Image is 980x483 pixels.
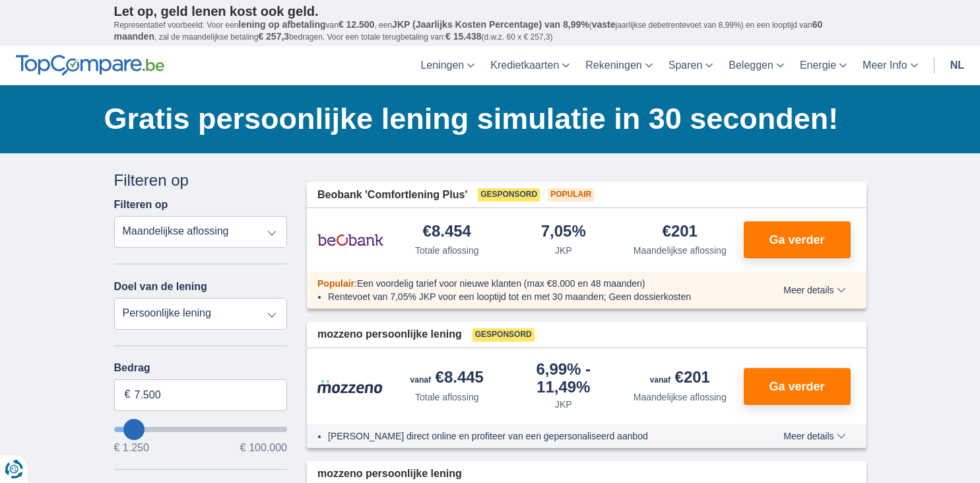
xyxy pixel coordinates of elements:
span: € 100.000 [240,443,287,453]
div: JKP [555,398,572,411]
a: Rekeningen [577,46,660,85]
div: JKP [555,244,572,257]
p: Let op, geld lenen kost ook geld. [114,3,866,19]
span: Populair [548,188,594,202]
span: Beobank 'Comfortlening Plus' [317,188,467,203]
label: Doel van de lening [114,281,207,293]
span: Gesponsord [473,328,535,342]
a: nl [942,46,972,85]
img: product.pl.alt Mozzeno [317,379,383,394]
span: Meer details [783,285,845,295]
a: Leningen [412,46,482,85]
a: Meer Info [855,46,926,85]
div: Filteren op [114,169,288,192]
span: € 257,3 [258,31,289,42]
span: vaste [592,19,616,30]
span: € 12.500 [339,19,375,30]
span: Een voordelig tarief voor nieuwe klanten (max €8.000 en 48 maanden) [357,278,645,289]
button: Ga verder [744,221,851,258]
a: Sparen [661,46,721,85]
div: €201 [650,369,710,388]
h1: Gratis persoonlijke lening simulatie in 30 seconden! [104,98,866,139]
li: Rentevoet van 7,05% JKP voor een looptijd tot en met 30 maanden; Geen dossierkosten [328,290,735,303]
div: €8.445 [410,369,484,388]
button: Ga verder [744,368,851,405]
span: € [125,387,131,402]
span: Ga verder [769,234,824,246]
div: Maandelijkse aflossing [634,390,727,404]
span: mozzeno persoonlijke lening [317,466,462,482]
div: Maandelijkse aflossing [634,244,727,257]
a: Kredietkaarten [482,46,577,85]
div: 6,99% [511,361,617,395]
label: Bedrag [114,362,288,374]
img: product.pl.alt Beobank [317,223,383,256]
p: Representatief voorbeeld: Voor een van , een ( jaarlijkse debetrentevoet van 8,99%) en een loopti... [114,19,866,43]
a: Beleggen [721,46,792,85]
span: Meer details [783,431,845,441]
div: : [307,277,746,290]
img: TopCompare [16,55,164,76]
div: Totale aflossing [415,244,479,257]
span: lening op afbetaling [238,19,325,30]
li: [PERSON_NAME] direct online en profiteer van een gepersonaliseerd aanbod [328,429,735,443]
span: Populair [317,278,354,289]
div: Totale aflossing [415,390,479,404]
button: Meer details [773,285,855,295]
div: 7,05% [541,223,586,241]
button: Meer details [773,431,855,441]
div: €8.454 [423,223,471,241]
span: Ga verder [769,381,824,392]
input: wantToBorrow [114,427,288,432]
span: 60 maanden [114,19,823,42]
span: € 15.438 [445,31,482,42]
label: Filteren op [114,199,168,211]
div: €201 [663,223,698,241]
span: mozzeno persoonlijke lening [317,327,462,342]
span: JKP (Jaarlijks Kosten Percentage) van 8,99% [392,19,589,30]
span: € 1.250 [114,443,149,453]
span: Gesponsord [478,188,540,202]
a: Energie [792,46,855,85]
